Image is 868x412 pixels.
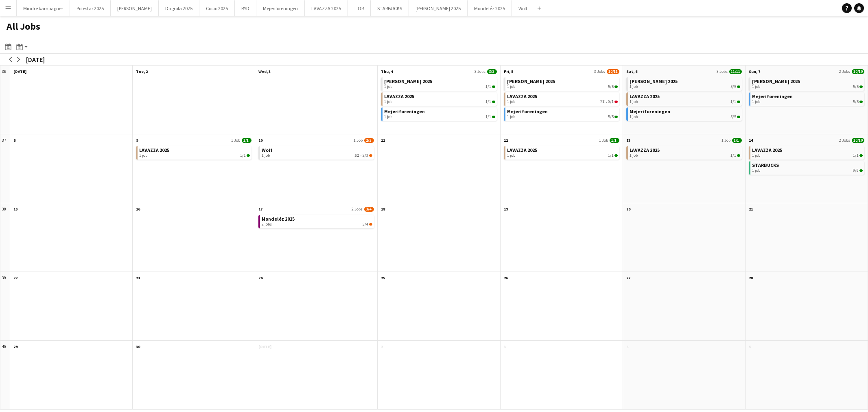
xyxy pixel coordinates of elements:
[730,99,736,104] span: 1/1
[256,0,305,16] button: Mejeriforeningen
[485,99,491,104] span: 1/1
[507,93,537,99] span: LAVAZZA 2025
[749,275,753,281] span: 28
[626,275,630,281] span: 27
[504,344,506,349] span: 3
[732,138,742,143] span: 1/1
[839,138,850,143] span: 2 Jobs
[749,138,753,143] span: 14
[752,77,863,89] a: [PERSON_NAME] 20251 job5/5
[507,108,548,114] span: Mejeriforeningen
[507,92,618,104] a: LAVAZZA 20251 job7I•0/1
[630,153,638,158] span: 1 job
[384,92,495,104] a: LAVAZZA 20251 job1/1
[859,85,863,88] span: 5/5
[235,0,256,16] button: BYD
[608,153,614,158] span: 1/1
[136,206,140,212] span: 16
[139,146,250,158] a: LAVAZZA 20251 job1/1
[13,69,26,74] span: [DATE]
[384,93,414,99] span: LAVAZZA 2025
[262,222,272,227] span: 2 jobs
[614,154,618,157] span: 1/1
[258,138,262,143] span: 10
[752,161,863,173] a: STARBUCKS1 job9/9
[507,99,515,104] span: 1 job
[749,206,753,212] span: 21
[262,146,372,158] a: Wolt1 job5I•2/3
[614,116,618,118] span: 5/5
[507,84,515,89] span: 1 job
[599,138,608,143] span: 1 Job
[752,99,760,104] span: 1 job
[630,107,740,119] a: Mejeriforeningen1 job5/5
[730,84,736,89] span: 5/5
[507,146,618,158] a: LAVAZZA 20251 job1/1
[384,107,495,119] a: Mejeriforeningen1 job1/1
[737,116,740,118] span: 5/5
[853,168,859,173] span: 9/9
[70,0,111,16] button: Polestar 2025
[468,0,512,16] button: Mondeléz 2025
[409,0,468,16] button: [PERSON_NAME] 2025
[626,344,628,349] span: 4
[607,69,619,74] span: 10/11
[859,169,863,172] span: 9/9
[17,0,70,16] button: Mindre kampagner
[507,77,618,89] a: [PERSON_NAME] 20251 job5/5
[262,216,295,222] span: Mondeléz 2025
[630,77,740,89] a: [PERSON_NAME] 20251 job5/5
[363,153,368,158] span: 2/3
[752,168,760,173] span: 1 job
[752,78,800,84] span: ARLA 2025
[507,99,618,104] div: •
[139,153,147,158] span: 1 job
[136,138,138,143] span: 9
[26,55,45,64] div: [DATE]
[242,138,251,143] span: 1/1
[136,69,148,74] span: Tue, 2
[504,206,508,212] span: 19
[717,69,728,74] span: 3 Jobs
[485,84,491,89] span: 1/1
[594,69,605,74] span: 3 Jobs
[626,138,630,143] span: 13
[752,92,863,104] a: Mejeriforeningen1 job5/5
[136,344,140,349] span: 30
[371,0,409,16] button: STARBUCKS
[507,107,618,119] a: Mejeriforeningen1 job5/5
[381,206,385,212] span: 18
[507,78,555,84] span: ARLA 2025
[752,84,760,89] span: 1 job
[0,272,10,341] div: 39
[13,344,17,349] span: 29
[111,0,159,16] button: [PERSON_NAME]
[492,116,495,118] span: 1/1
[262,153,372,158] div: •
[231,138,240,143] span: 1 Job
[853,84,859,89] span: 5/5
[13,206,17,212] span: 15
[354,138,363,143] span: 1 Job
[839,69,850,74] span: 2 Jobs
[492,101,495,103] span: 1/1
[859,101,863,103] span: 5/5
[729,69,742,74] span: 11/11
[262,153,270,158] span: 1 job
[630,84,638,89] span: 1 job
[258,275,262,281] span: 24
[262,215,372,227] a: Mondeléz 20252 jobs3/4
[384,78,432,84] span: ARLA 2025
[354,153,359,158] span: 5I
[614,101,618,103] span: 0/1
[630,147,660,153] span: LAVAZZA 2025
[0,66,10,134] div: 36
[0,134,10,203] div: 37
[630,114,638,119] span: 1 job
[614,85,618,88] span: 5/5
[504,69,513,74] span: Fri, 5
[749,69,760,74] span: Sun, 7
[384,114,392,119] span: 1 job
[139,147,169,153] span: LAVAZZA 2025
[853,99,859,104] span: 5/5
